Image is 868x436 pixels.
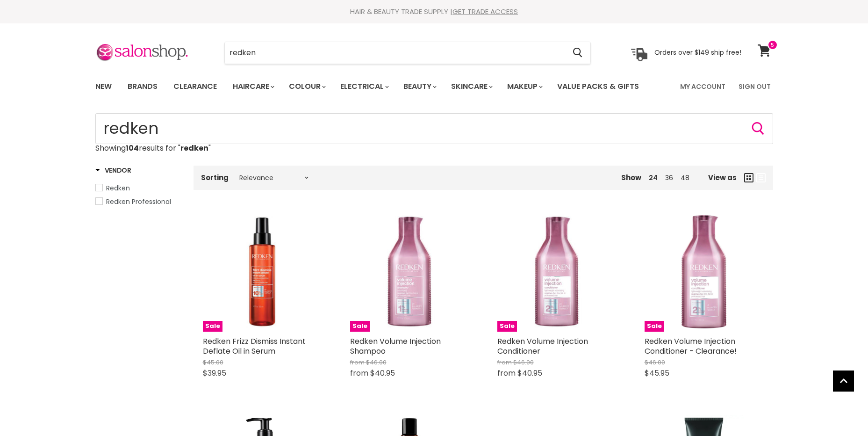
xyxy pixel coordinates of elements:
[550,77,646,96] a: Value Packs & Gifts
[203,336,306,356] a: Redken Frizz Dismiss Instant Deflate Oil in Serum
[350,358,365,367] span: from
[95,113,773,144] input: Search
[452,7,518,16] a: GET TRADE ACCESS
[497,321,517,332] span: Sale
[88,73,660,100] ul: Main menu
[444,77,498,96] a: Skincare
[497,358,512,367] span: from
[225,42,566,64] input: Search
[106,183,130,193] span: Redken
[649,173,658,182] a: 24
[621,173,641,182] span: Show
[665,173,673,182] a: 36
[657,212,751,332] img: Redken Volume Injection Conditioner - Clearance!
[751,121,766,136] button: Search
[396,77,442,96] a: Beauty
[350,212,469,332] a: Redken Volume Injection ShampooSale
[497,212,617,332] img: Redken Volume Injection Conditioner
[224,42,591,64] form: Product
[497,336,588,356] a: Redken Volume Injection Conditioner
[180,143,208,153] strong: redken
[95,166,131,175] h3: Vendor
[95,113,773,144] form: Product
[221,212,304,332] img: Redken Frizz Dismiss Instant Deflate Oil in Serum
[84,7,785,16] div: HAIR & BEAUTY TRADE SUPPLY |
[106,197,171,206] span: Redken Professional
[95,183,182,193] a: Redken
[350,336,441,356] a: Redken Volume Injection Shampoo
[645,368,669,378] span: $45.95
[708,174,737,182] span: View as
[333,77,395,96] a: Electrical
[497,212,617,332] a: Redken Volume Injection ConditionerSale
[226,77,280,96] a: Haircare
[282,77,331,96] a: Colour
[645,358,665,367] span: $46.00
[95,144,773,153] p: Showing results for " "
[350,321,370,332] span: Sale
[513,358,534,367] span: $46.00
[121,77,165,96] a: Brands
[84,73,785,100] nav: Main
[201,174,229,182] label: Sorting
[126,143,139,153] strong: 104
[654,48,741,57] p: Orders over $149 ship free!
[203,358,223,367] span: $45.00
[88,77,119,96] a: New
[645,321,664,332] span: Sale
[517,368,542,378] span: $40.95
[203,321,222,332] span: Sale
[203,368,226,378] span: $39.95
[203,212,322,332] a: Redken Frizz Dismiss Instant Deflate Oil in SerumSale
[674,77,731,96] a: My Account
[166,77,224,96] a: Clearance
[645,336,737,356] a: Redken Volume Injection Conditioner - Clearance!
[95,196,182,207] a: Redken Professional
[366,358,387,367] span: $46.00
[497,368,516,378] span: from
[645,212,764,332] a: Redken Volume Injection Conditioner - Clearance!Sale
[500,77,548,96] a: Makeup
[370,368,395,378] span: $40.95
[350,368,368,378] span: from
[566,42,590,64] button: Search
[681,173,689,182] a: 48
[350,212,469,332] img: Redken Volume Injection Shampoo
[733,77,776,96] a: Sign Out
